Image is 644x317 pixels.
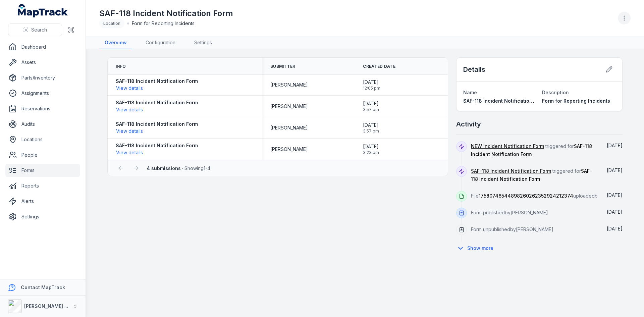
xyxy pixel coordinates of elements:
span: triggered for [471,143,592,157]
time: 9/17/2025, 12:04:59 PM [607,192,623,198]
a: NEW Incident Notification Form [471,143,544,150]
span: [PERSON_NAME] [270,103,308,110]
span: [DATE] [607,192,623,198]
span: [DATE] [607,143,623,148]
span: 3:57 pm [363,107,379,112]
button: View details [116,85,143,92]
a: Overview [99,37,132,49]
span: [PERSON_NAME] [270,124,308,131]
time: 9/17/2025, 12:00:25 PM [607,226,623,231]
a: Audits [5,117,80,131]
strong: Contact MapTrack [21,284,65,290]
span: [DATE] [607,226,623,231]
span: Form unpublished by [PERSON_NAME] [471,226,553,232]
span: [DATE] [363,143,379,150]
time: 9/17/2025, 12:05:00 PM [607,143,623,148]
button: View details [116,149,143,156]
span: Created Date [363,64,395,69]
button: View details [116,106,143,113]
a: Alerts [5,195,80,208]
a: Reports [5,179,80,193]
time: 9/17/2025, 12:00:38 PM [607,209,623,215]
a: MapTrack [18,4,68,17]
h2: Activity [456,119,481,129]
span: Form published by [PERSON_NAME] [471,210,548,215]
span: Name [463,90,477,95]
span: 17580746544898260262352924212374 [479,193,573,199]
a: Dashboard [5,40,80,54]
a: Settings [5,210,80,223]
a: SAF-118 Incident Notification Form [471,168,551,174]
time: 9/17/2025, 12:05:00 PM [607,167,623,173]
a: Locations [5,133,80,146]
a: Assignments [5,87,80,100]
a: Configuration [140,37,181,49]
a: Assets [5,56,80,69]
strong: SAF-118 Incident Notification Form [116,142,198,149]
strong: 4 submissions [147,165,181,171]
strong: SAF-118 Incident Notification Form [116,121,198,127]
span: [DATE] [363,100,379,107]
a: Reservations [5,102,80,115]
span: SAF-118 Incident Notification Form [463,98,545,104]
span: File uploaded by [PERSON_NAME] [471,193,638,199]
a: People [5,148,80,162]
h2: Details [463,65,485,74]
strong: SAF-118 Incident Notification Form [116,78,198,85]
button: Search [8,23,62,36]
span: [DATE] [607,209,623,215]
a: Parts/Inventory [5,71,80,85]
span: 12:05 pm [363,86,380,91]
span: Info [116,64,126,69]
time: 9/17/2025, 12:05:00 PM [363,79,380,91]
button: View details [116,127,143,135]
a: Forms [5,164,80,177]
span: [PERSON_NAME] [270,146,308,153]
span: Search [31,27,47,33]
span: [DATE] [363,79,380,86]
strong: SAF-118 Incident Notification Form [116,99,198,106]
span: [DATE] [363,122,379,128]
span: Form for Reporting Incidents [542,98,610,104]
div: Location [99,19,124,28]
span: Form for Reporting Incidents [132,20,195,27]
span: [PERSON_NAME] [270,82,308,88]
span: [DATE] [607,167,623,173]
time: 8/14/2025, 3:57:55 PM [363,122,379,134]
span: Description [542,90,569,95]
span: · Showing 1 - 4 [147,165,210,171]
h1: SAF-118 Incident Notification Form [99,8,233,19]
button: Show more [456,241,498,255]
a: Settings [189,37,217,49]
time: 8/14/2025, 3:57:57 PM [363,100,379,112]
span: 3:23 pm [363,150,379,155]
span: 3:57 pm [363,128,379,134]
span: Submitter [270,64,296,69]
strong: [PERSON_NAME] Group [24,303,79,309]
span: triggered for [471,168,592,182]
time: 8/14/2025, 3:23:26 PM [363,143,379,155]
